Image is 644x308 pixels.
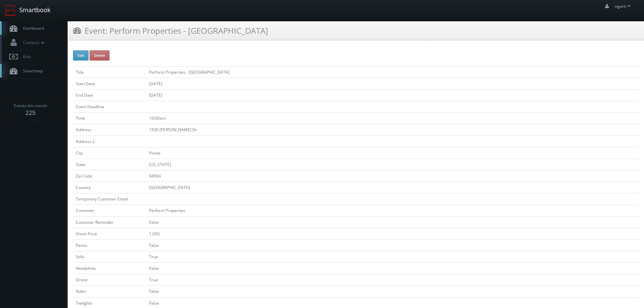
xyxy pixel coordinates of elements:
td: True [146,251,639,262]
td: 1,050 [146,228,639,239]
td: False [146,216,639,228]
td: Title [73,66,146,78]
td: Drone [73,274,146,286]
button: Edit [73,50,89,61]
td: Pinole [146,147,639,159]
td: [US_STATE] [146,159,639,170]
td: Address 2 [73,136,146,147]
td: 94564 [146,170,639,182]
td: Perform Properties [146,205,639,216]
td: [GEOGRAPHIC_DATA] [146,182,639,193]
td: Perform Properties - [GEOGRAPHIC_DATA] [146,66,639,78]
td: Shoot Price [73,228,146,239]
td: Video [73,286,146,297]
td: False [146,263,639,274]
td: False [146,286,639,297]
td: Customer [73,205,146,216]
h3: Event: Perform Properties - [GEOGRAPHIC_DATA] [73,25,268,37]
td: Headshots [73,263,146,274]
td: End Date [73,89,146,101]
span: Events this month [14,102,47,109]
td: [DATE] [146,78,639,89]
td: Stills [73,251,146,262]
td: Start Date [73,78,146,89]
td: State [73,159,146,170]
td: Customer Reminder [73,216,146,228]
td: False [146,239,639,251]
td: Event Deadline [73,101,146,113]
img: smartbook-logo.png [5,5,16,16]
td: 10:00am [146,113,639,124]
td: Panos [73,239,146,251]
td: [DATE] [146,89,639,101]
td: Temporary Customer Email [73,193,146,205]
span: Smartmap [20,68,43,74]
button: Delete [90,50,110,61]
span: Bids [20,54,31,60]
td: Address [73,124,146,136]
td: Time [73,113,146,124]
span: Contacts [20,40,46,45]
td: Country [73,182,146,193]
span: ngarti [615,3,633,9]
strong: 225 [25,109,35,117]
td: 1530 [PERSON_NAME] Dr [146,124,639,136]
td: Zip Code [73,170,146,182]
td: True [146,274,639,286]
span: Dashboard [20,25,44,31]
td: City [73,147,146,159]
